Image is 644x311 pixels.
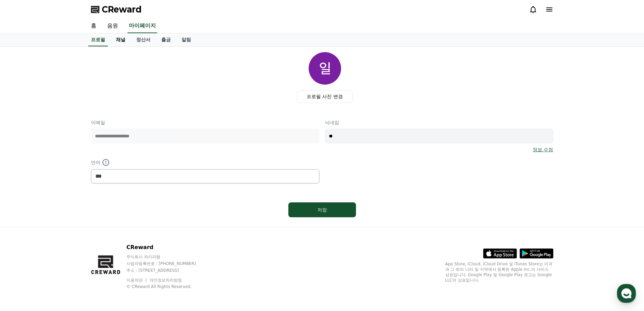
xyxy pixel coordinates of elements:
label: 프로필 사진 변경 [297,90,353,103]
a: 출금 [156,34,176,46]
a: CReward [91,4,142,15]
a: 채널 [111,34,131,46]
a: 정보 수정 [533,146,553,153]
p: 사업자등록번호 : [PHONE_NUMBER] [126,261,209,266]
a: 설정 [87,215,130,231]
a: 대화 [45,215,87,231]
p: 언어 [91,158,319,166]
p: 닉네임 [325,119,553,126]
a: 이용약관 [126,278,148,283]
a: 알림 [176,34,196,46]
a: 홈 [2,215,45,231]
a: 마이페이지 [127,19,157,33]
a: 음원 [102,19,123,33]
p: CReward [126,243,209,251]
button: 저장 [288,202,356,217]
img: profile_image [309,52,341,85]
a: 홈 [86,19,102,33]
a: 정산서 [131,34,156,46]
span: CReward [102,4,142,15]
p: © CReward All Rights Reserved. [126,284,209,289]
p: App Store, iCloud, iCloud Drive 및 iTunes Store는 미국과 그 밖의 나라 및 지역에서 등록된 Apple Inc.의 서비스 상표입니다. Goo... [445,261,553,283]
span: 홈 [21,225,25,230]
span: 대화 [62,225,70,230]
p: 주소 : [STREET_ADDRESS] [126,268,209,273]
p: 이메일 [91,119,319,126]
a: 개인정보처리방침 [149,278,182,283]
p: 주식회사 와이피랩 [126,254,209,260]
a: 프로필 [88,34,108,46]
div: 저장 [302,206,342,213]
span: 설정 [104,225,113,230]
